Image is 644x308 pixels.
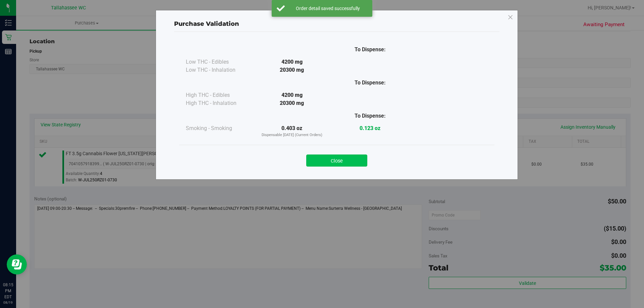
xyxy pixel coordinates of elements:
[7,254,27,274] iframe: Resource center
[253,99,331,107] div: 20300 mg
[186,66,253,74] div: Low THC - Inhalation
[186,124,253,132] div: Smoking - Smoking
[253,132,331,138] p: Dispensable [DATE] (Current Orders)
[253,91,331,99] div: 4200 mg
[288,5,367,12] div: Order detail saved successfully
[360,125,380,131] strong: 0.123 oz
[186,99,253,107] div: High THC - Inhalation
[186,91,253,99] div: High THC - Edibles
[253,124,331,138] div: 0.403 oz
[174,20,239,27] span: Purchase Validation
[253,66,331,74] div: 20300 mg
[331,112,409,120] div: To Dispense:
[331,79,409,87] div: To Dispense:
[306,155,367,167] button: Close
[331,46,409,54] div: To Dispense:
[186,58,253,66] div: Low THC - Edibles
[253,58,331,66] div: 4200 mg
